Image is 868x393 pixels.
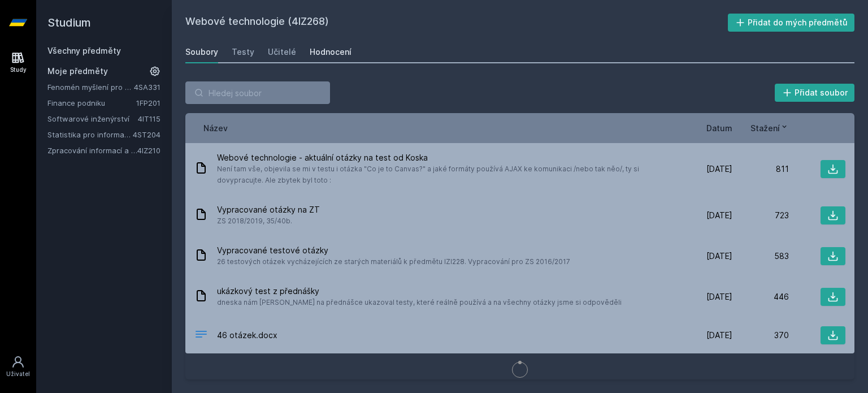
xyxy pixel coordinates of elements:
[732,210,789,221] div: 723
[217,256,570,267] span: 26 testových otázek vycházejících ze starých materiálů k předmětu IZI228. Vypracování pro ZS 2016...
[185,14,728,32] h2: Webové technologie (4IZ268)
[47,129,133,140] a: Statistika pro informatiky
[47,66,108,77] span: Moje předměty
[232,41,254,63] a: Testy
[133,130,160,139] a: 4ST204
[134,83,160,92] a: 4SA331
[232,46,254,58] div: Testy
[732,291,789,303] div: 446
[10,66,27,74] div: Study
[706,210,732,221] span: [DATE]
[47,145,137,156] a: Zpracování informací a znalostí
[217,245,570,256] span: Vypracované testové otázky
[268,41,296,63] a: Učitelé
[732,330,789,341] div: 370
[137,146,160,155] a: 4IZ210
[775,84,855,102] button: Přidat soubor
[706,122,732,134] button: Datum
[732,251,789,262] div: 583
[750,122,789,134] button: Stažení
[268,46,296,58] div: Učitelé
[47,81,134,93] a: Fenomén myšlení pro manažery
[138,114,160,123] a: 4IT115
[2,349,34,384] a: Uživatel
[217,215,320,227] span: ZS 2018/2019, 35/40b.
[706,291,732,303] span: [DATE]
[310,41,351,63] a: Hodnocení
[217,286,622,297] span: ukázkový test z přednášky
[706,330,732,341] span: [DATE]
[47,113,138,124] a: Softwarové inženýrství
[185,41,218,63] a: Soubory
[217,330,277,341] span: 46 otázek.docx
[217,204,320,215] span: Vypracované otázky na ZT
[706,251,732,262] span: [DATE]
[6,370,30,378] div: Uživatel
[750,122,780,134] span: Stažení
[203,122,228,134] button: Název
[185,46,218,58] div: Soubory
[217,152,671,163] span: Webové technologie - aktuální otázky na test od Koska
[217,163,671,186] span: Není tam vše, objevila se mi v testu i otázka "Co je to Canvas?" a jaké formáty používá AJAX ke k...
[217,297,622,308] span: dneska nám [PERSON_NAME] na přednášce ukazoval testy, které reálně používá a na všechny otázky js...
[185,81,330,104] input: Hledej soubor
[194,327,208,344] div: DOCX
[732,163,789,175] div: 811
[47,46,121,55] a: Všechny předměty
[706,163,732,175] span: [DATE]
[2,45,34,80] a: Study
[728,14,855,32] button: Přidat do mých předmětů
[310,46,351,58] div: Hodnocení
[47,97,136,109] a: Finance podniku
[136,98,160,107] a: 1FP201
